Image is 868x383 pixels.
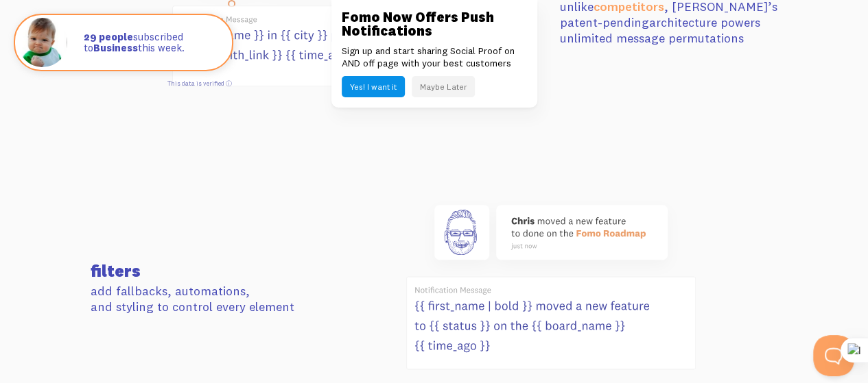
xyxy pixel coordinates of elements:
[18,18,67,67] img: Fomo
[84,30,133,43] strong: 29 people
[93,41,138,54] strong: Business
[91,283,309,315] p: add fallbacks, automations, and styling to control every element
[813,335,854,376] iframe: Help Scout Beacon - Open
[342,76,405,97] button: Yes! I want it
[412,76,475,97] button: Maybe Later
[342,45,527,69] p: Sign up and start sharing Social Proof on AND off page with your best customers
[91,262,309,279] h3: filters
[84,32,218,54] p: subscribed to this week.
[167,79,232,87] a: This data is verified ⓘ
[342,10,527,38] h3: Fomo Now Offers Push Notifications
